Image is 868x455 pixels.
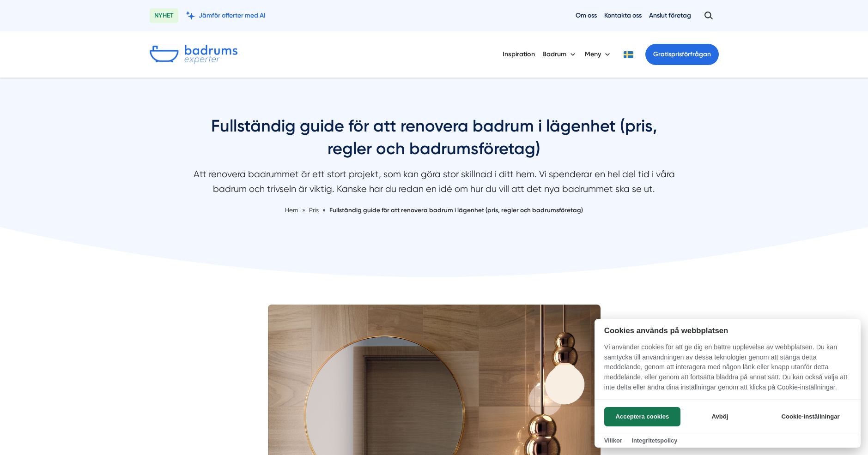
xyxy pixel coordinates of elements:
[595,326,861,335] h2: Cookies används på webbplatsen
[604,407,680,426] button: Acceptera cookies
[604,437,622,444] a: Villkor
[595,342,861,399] p: Vi använder cookies för att ge dig en bättre upplevelse av webbplatsen. Du kan samtycka till anvä...
[631,437,677,444] a: Integritetspolicy
[683,407,757,426] button: Avböj
[770,407,851,426] button: Cookie-inställningar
